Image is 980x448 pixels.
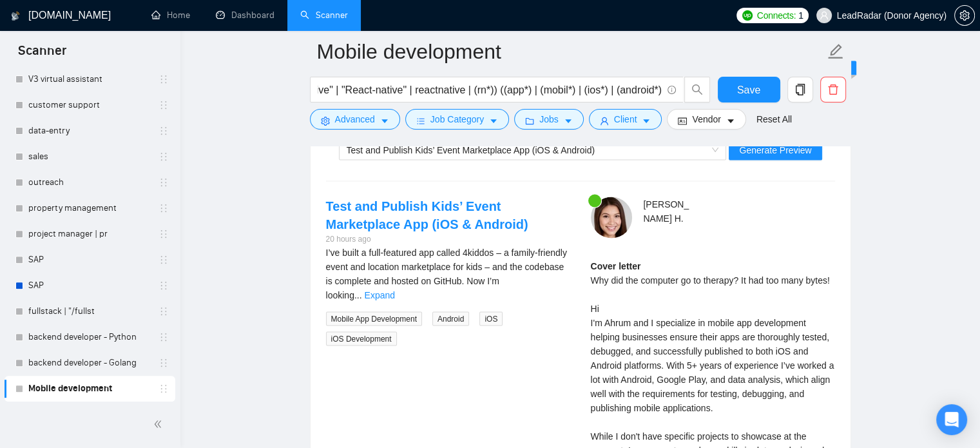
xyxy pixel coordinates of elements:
[832,63,850,73] span: New
[678,116,687,126] span: idcard
[28,118,151,144] a: data-entry
[326,312,422,326] span: Mobile App Development
[820,77,846,102] button: delete
[432,312,469,326] span: Android
[326,199,528,231] a: Test and Publish Kids’ Event Marketplace App (iOS & Android)
[159,203,169,213] span: holder
[159,255,169,265] span: holder
[718,77,780,102] button: Save
[159,384,169,394] span: holder
[380,116,389,126] span: caret-down
[28,350,151,376] a: backend developer - Golang
[335,112,375,126] span: Advanced
[742,10,753,21] img: upwork-logo.png
[151,10,190,21] a: homeHome
[589,109,662,130] button: userClientcaret-down
[300,10,348,21] a: searchScanner
[28,298,151,324] a: fullstack | "/fullst
[159,177,169,188] span: holder
[936,404,967,435] div: Open Intercom Messenger
[159,280,169,291] span: holder
[479,312,503,326] span: iOS
[614,112,637,126] span: Client
[600,116,609,126] span: user
[787,77,813,102] button: copy
[729,140,821,161] button: Generate Preview
[667,109,745,130] button: idcardVendorcaret-down
[692,112,720,126] span: Vendor
[788,84,812,95] span: copy
[28,324,151,350] a: backend developer - Python
[28,66,151,92] a: V3 virtual assistant
[326,248,567,300] span: I’ve built a full-featured app called 4kiddos – a family-friendly event and location marketplace ...
[726,116,735,126] span: caret-down
[539,112,559,126] span: Jobs
[159,126,169,136] span: holder
[310,109,400,130] button: settingAdvancedcaret-down
[514,109,584,130] button: folderJobscaret-down
[405,109,509,130] button: barsJob Categorycaret-down
[326,233,570,246] div: 20 hours ago
[643,199,689,224] span: [PERSON_NAME] H .
[354,290,362,300] span: ...
[525,116,534,126] span: folder
[317,35,825,68] input: Scanner name...
[756,112,792,126] a: Reset All
[28,144,151,170] a: sales
[827,43,844,60] span: edit
[159,100,169,110] span: holder
[684,77,710,102] button: search
[820,11,829,20] span: user
[416,116,425,126] span: bars
[954,10,975,21] a: setting
[564,116,573,126] span: caret-down
[159,151,169,162] span: holder
[821,84,845,95] span: delete
[489,116,498,126] span: caret-down
[159,306,169,317] span: holder
[28,221,151,247] a: project manager | pr
[159,358,169,368] span: holder
[668,86,676,94] span: info-circle
[28,92,151,118] a: customer support
[954,5,975,26] button: setting
[591,197,632,239] img: c1LwLZRjgg1DfIF3wdUOmjRjmexQS8NXLuevhzYYQKaaaJ2BRR89jO8WmrfBDHF8Rv
[28,195,151,221] a: property management
[321,116,330,126] span: setting
[153,418,166,431] span: double-left
[216,10,274,21] a: dashboardDashboard
[11,6,20,26] img: logo
[28,273,151,298] a: SAP
[955,10,974,21] span: setting
[159,229,169,239] span: holder
[642,116,651,126] span: caret-down
[430,112,484,126] span: Job Category
[326,246,570,302] div: I’ve built a full-featured app called 4kiddos – a family-friendly event and location marketplace ...
[159,74,169,84] span: holder
[28,376,151,402] a: Mobile development
[28,247,151,273] a: SAP
[28,170,151,195] a: outreach
[685,84,709,95] span: search
[318,82,662,98] input: Search Freelance Jobs...
[737,82,760,98] span: Save
[347,145,595,155] span: Test and Publish Kids’ Event Marketplace App (iOS & Android)
[326,332,397,346] span: iOS Development
[739,143,811,157] span: Generate Preview
[159,332,169,342] span: holder
[798,8,803,23] span: 1
[365,290,395,300] a: Expand
[8,41,77,68] span: Scanner
[591,261,641,271] strong: Cover letter
[757,8,796,23] span: Connects:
